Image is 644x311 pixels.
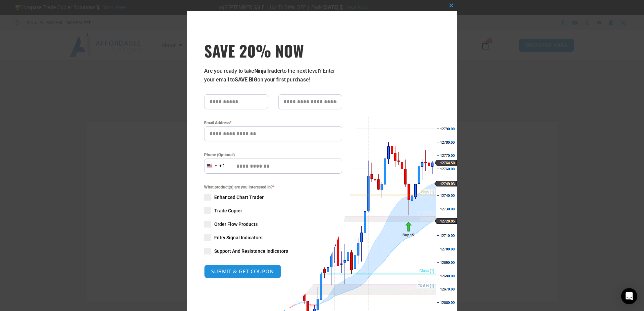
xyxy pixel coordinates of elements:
button: Selected country [204,159,226,174]
div: +1 [219,162,226,171]
strong: SAVE BIG [235,76,257,83]
p: Are you ready to take to the next level? Enter your email to on your first purchase! [204,67,342,84]
label: Order Flow Products [204,221,342,228]
span: Support And Resistance Indicators [214,248,288,254]
span: Order Flow Products [214,221,258,228]
h3: SAVE 20% NOW [204,41,342,60]
label: Email Address [204,119,342,126]
div: Open Intercom Messenger [621,288,637,304]
label: Phone (Optional) [204,151,342,158]
span: Trade Copier [214,207,242,214]
span: What product(s) are you interested in? [204,184,342,191]
label: Support And Resistance Indicators [204,248,342,254]
label: Trade Copier [204,207,342,214]
strong: NinjaTrader [254,68,282,74]
label: Enhanced Chart Trader [204,194,342,201]
span: Enhanced Chart Trader [214,194,264,201]
label: Entry Signal Indicators [204,234,342,241]
button: SUBMIT & GET COUPON [204,265,281,278]
span: Entry Signal Indicators [214,234,262,241]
